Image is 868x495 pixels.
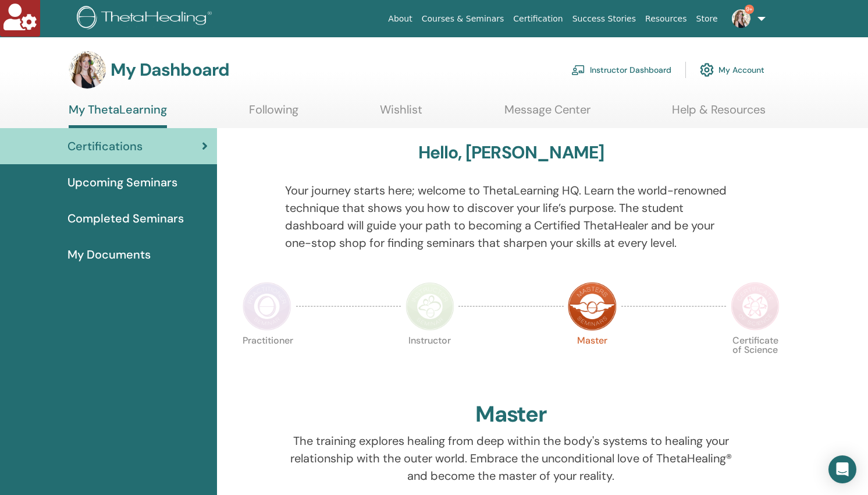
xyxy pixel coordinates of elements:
[508,8,567,30] a: Certification
[67,137,143,155] span: Certifications
[77,6,216,32] img: logo.png
[243,336,291,385] p: Practitioner
[383,8,417,30] a: About
[504,102,590,125] a: Message Center
[285,182,737,252] p: Your journey starts here; welcome to ThetaLearning HQ. Learn the world-renowned technique that sh...
[380,102,422,125] a: Wishlist
[418,142,604,163] h3: Hello, [PERSON_NAME]
[67,210,184,227] span: Completed Seminars
[731,282,780,331] img: Certificate of Science
[67,174,177,191] span: Upcoming Seminars
[243,282,291,331] img: Practitioner
[417,8,509,30] a: Courses & Seminars
[67,246,151,263] span: My Documents
[700,57,764,83] a: My Account
[249,102,298,125] a: Following
[731,336,780,385] p: Certificate of Science
[568,336,617,385] p: Master
[568,8,641,30] a: Success Stories
[571,57,671,83] a: Instructor Dashboard
[828,455,856,483] div: Open Intercom Messenger
[571,65,585,75] img: chalkboard-teacher.svg
[405,336,454,385] p: Instructor
[285,432,737,485] p: The training explores healing from deep within the body's systems to healing your relationship wi...
[745,5,754,14] span: 9+
[69,102,167,128] a: My ThetaLearning
[732,9,750,28] img: default.jpg
[111,59,229,80] h3: My Dashboard
[475,401,547,428] h2: Master
[700,60,714,80] img: cog.svg
[672,102,766,125] a: Help & Resources
[69,51,106,89] img: default.jpg
[641,8,692,30] a: Resources
[405,282,454,331] img: Instructor
[568,282,617,331] img: Master
[692,8,723,30] a: Store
